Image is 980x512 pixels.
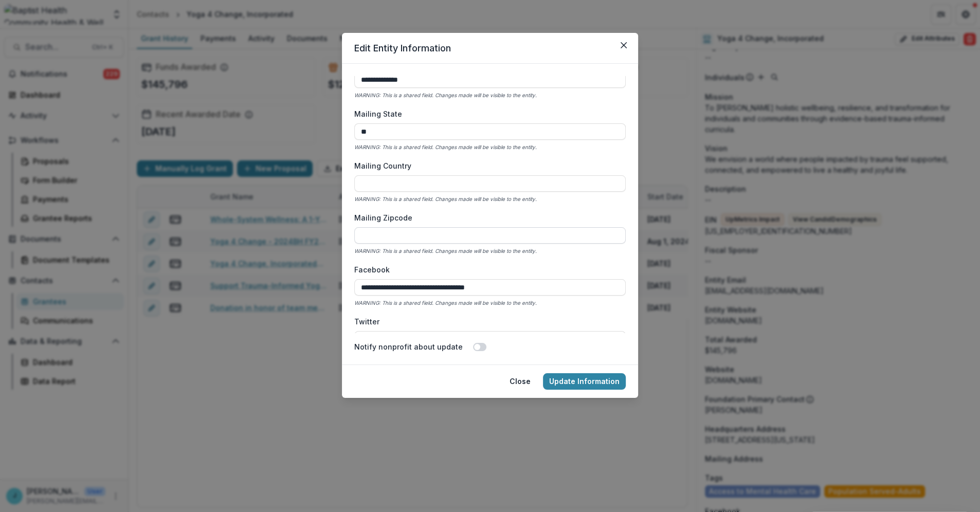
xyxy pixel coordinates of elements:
i: WARNING: This is a shared field. Changes made will be visible to the entity. [354,92,537,98]
i: WARNING: This is a shared field. Changes made will be visible to the entity. [354,300,537,306]
label: Mailing Zipcode [354,212,620,223]
label: Notify nonprofit about update [354,341,463,352]
button: Close [615,37,632,53]
label: Mailing State [354,108,620,119]
i: WARNING: This is a shared field. Changes made will be visible to the entity. [354,196,537,202]
label: Facebook [354,264,620,275]
label: Mailing Country [354,160,620,171]
i: WARNING: This is a shared field. Changes made will be visible to the entity. [354,144,537,150]
button: Update Information [543,373,626,390]
label: Twitter [354,316,620,327]
i: WARNING: This is a shared field. Changes made will be visible to the entity. [354,248,537,254]
header: Edit Entity Information [342,33,638,64]
button: Close [503,373,537,390]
